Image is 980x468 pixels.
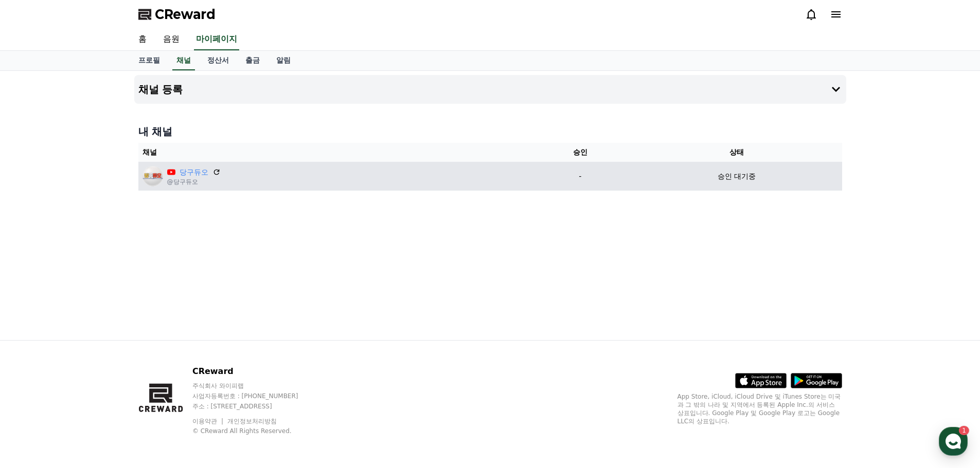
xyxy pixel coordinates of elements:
[268,51,299,70] a: 알림
[138,143,529,162] th: 채널
[192,418,225,425] a: 이용약관
[133,326,198,351] a: 설정
[155,29,188,50] a: 음원
[180,167,208,178] a: 당구듀오
[199,51,237,70] a: 정산서
[142,166,163,186] img: 당구듀오
[130,29,155,50] a: 홈
[159,341,171,349] span: 설정
[167,178,221,186] p: @당구듀오
[104,325,108,333] span: 1
[134,75,846,104] button: 채널 등록
[533,171,627,182] p: -
[94,342,106,350] span: 대화
[192,382,318,390] p: 주식회사 와이피랩
[172,51,195,70] a: 채널
[192,427,318,435] p: © CReward All Rights Reserved.
[138,84,183,95] h4: 채널 등록
[130,51,168,70] a: 프로필
[678,392,842,425] p: App Store, iCloud, iCloud Drive 및 iTunes Store는 미국과 그 밖의 나라 및 지역에서 등록된 Apple Inc.의 서비스 상표입니다. Goo...
[155,6,216,23] span: CReward
[192,365,318,378] p: CReward
[529,143,631,162] th: 승인
[138,124,842,139] h4: 내 채널
[192,402,318,410] p: 주소 : [STREET_ADDRESS]
[138,6,216,23] a: CReward
[237,51,268,70] a: 출금
[718,171,756,182] p: 승인 대기중
[631,143,842,162] th: 상태
[192,392,318,400] p: 사업자등록번호 : [PHONE_NUMBER]
[68,326,133,351] a: 1대화
[194,29,239,50] a: 마이페이지
[227,418,277,425] a: 개인정보처리방침
[32,341,39,349] span: 홈
[3,326,68,351] a: 홈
